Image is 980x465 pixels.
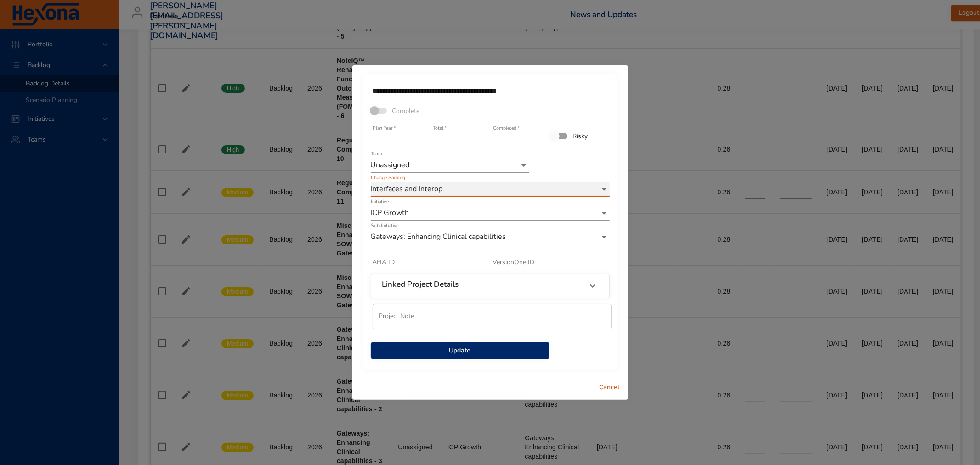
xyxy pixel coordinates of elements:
label: Plan Year [373,126,396,131]
label: Total [433,126,447,131]
div: ICP Growth [371,206,610,221]
span: Risky [573,131,588,141]
label: Change Backlog [371,176,405,181]
label: Team [371,152,382,157]
span: Complete [392,106,420,116]
label: Initiative [371,199,389,204]
span: Cancel [599,382,621,393]
label: Sub Initiative [371,223,399,228]
h6: Linked Project Details [382,280,459,289]
div: Interfaces and Interop [371,182,610,197]
button: Cancel [595,379,624,396]
div: Linked Project Details [371,274,609,297]
div: Unassigned [371,158,529,173]
button: Update [371,342,549,359]
label: Completed [493,126,520,131]
div: Gateways: Enhancing Clinical capabilities [371,230,610,244]
span: Update [378,345,542,357]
